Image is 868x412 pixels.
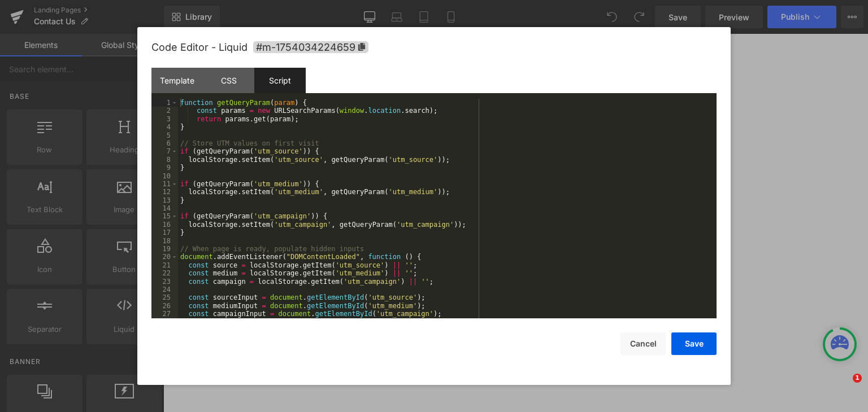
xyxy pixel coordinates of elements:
[151,245,178,253] div: 19
[151,302,178,310] div: 26
[151,172,178,180] div: 10
[151,180,178,188] div: 11
[151,188,178,196] div: 12
[151,310,178,318] div: 27
[151,237,178,245] div: 18
[151,269,178,277] div: 22
[151,164,178,172] div: 9
[151,204,178,212] div: 14
[151,229,178,236] div: 17
[830,374,857,401] iframe: Intercom live chat
[151,156,178,164] div: 8
[671,332,717,355] button: Save
[151,221,178,229] div: 16
[151,261,178,269] div: 21
[151,99,178,107] div: 1
[853,374,862,383] span: 1
[151,123,178,131] div: 4
[253,41,368,53] span: Click to copy
[151,115,178,123] div: 3
[151,139,178,147] div: 6
[151,278,178,286] div: 23
[620,332,666,355] button: Cancel
[151,286,178,293] div: 24
[151,253,178,261] div: 20
[151,41,248,53] span: Code Editor - Liquid
[151,107,178,115] div: 2
[151,68,203,93] div: Template
[151,293,178,301] div: 25
[151,132,178,139] div: 5
[151,147,178,155] div: 7
[151,196,178,204] div: 13
[151,212,178,220] div: 15
[203,68,254,93] div: CSS
[254,68,306,93] div: Script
